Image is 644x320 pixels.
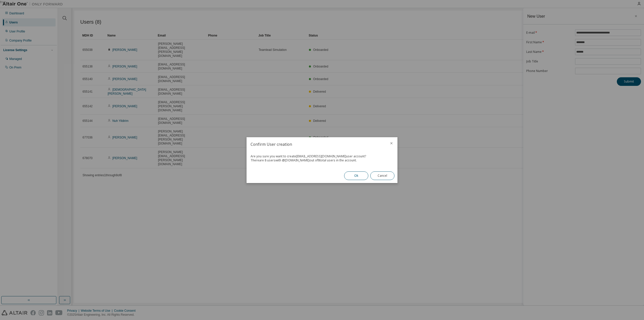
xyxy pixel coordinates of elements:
[251,158,393,162] div: There are 8 users with @ [DOMAIN_NAME] out of 8 total users in the account.
[247,137,385,151] h2: Confirm User creation
[389,141,393,145] button: close
[251,154,393,158] div: Are you sure you want to create [EMAIL_ADDRESS][DOMAIN_NAME] user account?
[370,171,394,180] button: Cancel
[344,171,368,180] button: Ok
